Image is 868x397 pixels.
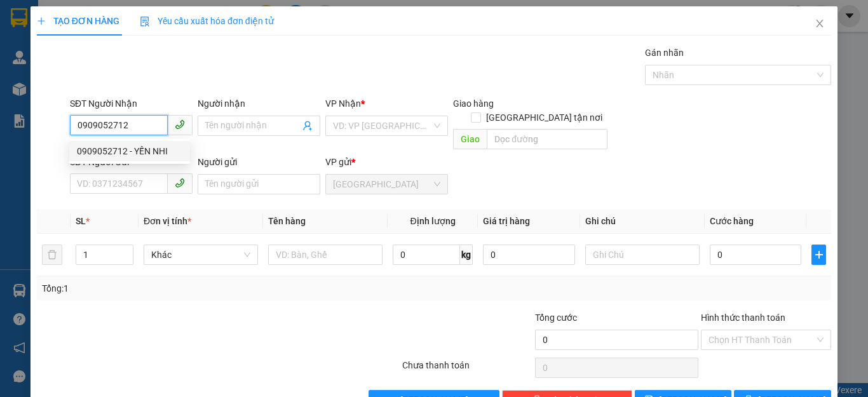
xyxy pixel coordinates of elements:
b: Gửi khách hàng [78,18,126,78]
span: [GEOGRAPHIC_DATA] tận nơi [481,111,607,124]
span: Định lượng [410,216,455,226]
span: close [815,18,825,29]
span: Khác [151,245,250,264]
span: Giao hàng [453,98,494,109]
span: Đơn vị tính [144,216,191,226]
div: SĐT Người Nhận [70,97,193,111]
button: delete [42,245,62,265]
span: phone [175,119,185,130]
input: VD: Bàn, Ghế [268,245,383,265]
label: Gán nhãn [645,48,684,58]
div: Tổng: 1 [42,281,336,295]
span: user-add [302,121,313,131]
span: Quảng Sơn [333,175,440,194]
input: Dọc đường [487,129,607,149]
button: Close [802,6,837,42]
div: 0909052712 - YẾN NHI [69,141,190,161]
b: Xe Đăng Nhân [16,82,56,142]
img: icon [140,17,150,27]
li: (c) 2017 [107,60,175,76]
th: Ghi chú [580,209,705,234]
span: Giao [453,129,487,149]
span: Tên hàng [268,216,306,226]
span: Cước hàng [710,216,754,226]
span: Tổng cước [535,313,577,323]
span: VP Nhận [325,98,361,109]
div: Chưa thanh toán [401,358,534,380]
input: Ghi Chú [585,245,700,265]
span: plus [812,250,825,260]
span: phone [175,178,185,188]
input: 0 [483,245,574,265]
button: plus [811,245,826,265]
b: [DOMAIN_NAME] [107,48,175,58]
span: TẠO ĐƠN HÀNG [37,16,119,26]
span: Giá trị hàng [483,216,530,226]
span: Yêu cầu xuất hóa đơn điện tử [140,16,274,26]
span: SL [76,216,86,226]
div: VP gửi [325,155,448,169]
span: kg [460,245,473,265]
label: Hình thức thanh toán [701,313,785,323]
div: 0909052712 - YẾN NHI [77,144,182,158]
span: plus [37,17,46,25]
div: Người gửi [198,155,320,169]
img: logo.jpg [138,16,168,46]
div: Người nhận [198,97,320,111]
